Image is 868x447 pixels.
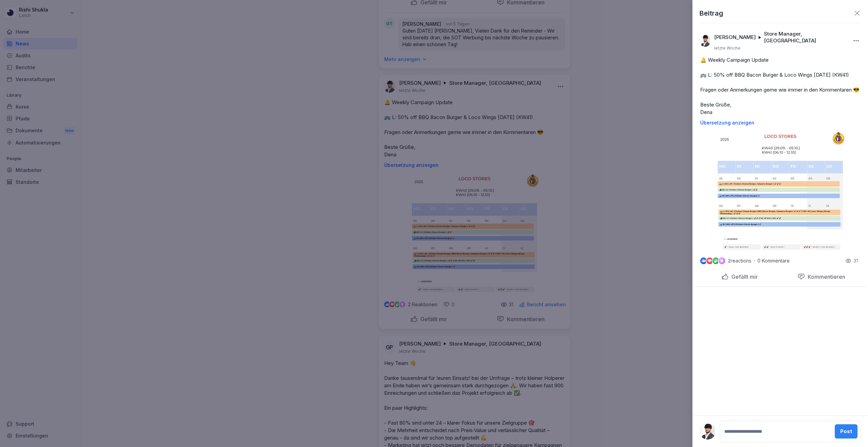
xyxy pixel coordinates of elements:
[714,45,741,51] p: letzte Woche
[764,31,845,44] p: Store Manager, [GEOGRAPHIC_DATA]
[729,273,758,280] p: Gefällt mir
[715,131,845,251] img: eduyzapu23q8wy1v9uk0eln6.png
[728,258,751,264] p: 2 reactions
[853,257,858,264] p: 31
[699,35,711,47] img: tvucj8tul2t4wohdgetxw0db.png
[699,423,716,440] img: tvucj8tul2t4wohdgetxw0db.png
[840,428,852,435] div: Post
[699,8,723,18] p: Beitrag
[757,258,795,264] p: 0 Kommentare
[700,120,861,125] p: Übersetzung anzeigen
[714,34,756,41] p: [PERSON_NAME]
[805,273,845,280] p: Kommentieren
[700,56,861,116] p: 🔔 Weekly Campaign Update 🚌 L: 50% off BBQ Bacon Burger & Loco Wings [DATE] (KW41) Fragen oder Anm...
[835,424,857,439] button: Post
